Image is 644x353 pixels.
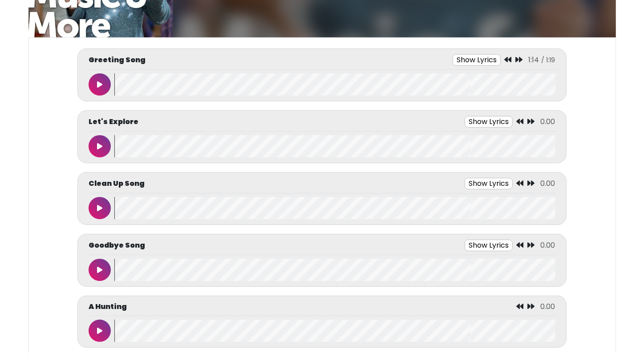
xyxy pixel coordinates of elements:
[465,116,513,128] button: Show Lyrics
[465,240,513,251] button: Show Lyrics
[529,55,539,65] span: 1:14
[89,240,145,251] p: Goodbye Song
[541,240,555,250] span: 0.00
[89,301,127,312] p: A Hunting
[541,178,555,189] span: 0.00
[89,55,146,65] p: Greeting Song
[465,178,513,189] button: Show Lyrics
[541,116,555,127] span: 0.00
[541,301,555,312] span: 0.00
[453,54,501,66] button: Show Lyrics
[89,178,145,189] p: Clean Up Song
[542,56,555,64] span: / 1:19
[89,116,138,127] p: Let's Explore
